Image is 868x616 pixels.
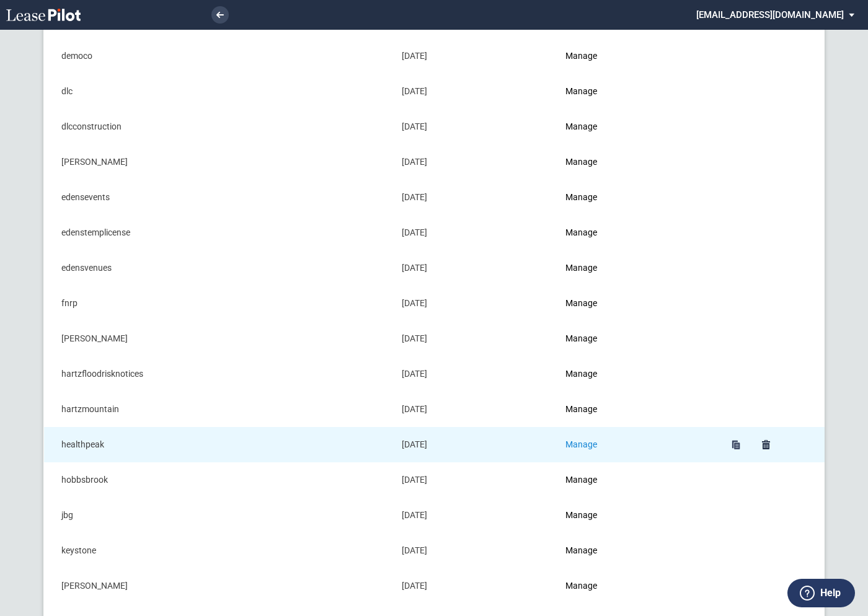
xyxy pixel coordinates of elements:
[44,392,394,427] td: hartzmountain
[44,427,394,462] td: healthpeak
[44,498,394,533] td: jbg
[393,462,557,498] td: [DATE]
[44,321,394,356] td: [PERSON_NAME]
[44,109,394,144] td: dlcconstruction
[393,392,557,427] td: [DATE]
[565,51,597,61] a: Manage
[565,404,597,414] a: Manage
[565,439,597,449] a: Manage
[728,436,745,454] a: Duplicate healthpeak
[393,427,557,462] td: [DATE]
[565,263,597,273] a: Manage
[393,356,557,392] td: [DATE]
[393,74,557,109] td: [DATE]
[565,157,597,167] a: Manage
[565,192,597,202] a: Manage
[393,180,557,215] td: [DATE]
[44,180,394,215] td: edensevents
[44,144,394,180] td: [PERSON_NAME]
[565,86,597,96] a: Manage
[565,510,597,520] a: Manage
[44,74,394,109] td: dlc
[565,333,597,343] a: Manage
[393,38,557,74] td: [DATE]
[393,498,557,533] td: [DATE]
[565,581,597,591] a: Manage
[44,286,394,321] td: fnrp
[393,568,557,604] td: [DATE]
[758,436,775,454] a: Delete healthpeak
[44,356,394,392] td: hartzfloodrisknotices
[393,286,557,321] td: [DATE]
[787,579,855,607] button: Help
[393,533,557,568] td: [DATE]
[44,215,394,250] td: edenstemplicense
[565,298,597,308] a: Manage
[820,585,841,601] label: Help
[565,227,597,237] a: Manage
[565,369,597,379] a: Manage
[393,321,557,356] td: [DATE]
[44,533,394,568] td: keystone
[44,462,394,498] td: hobbsbrook
[565,121,597,131] a: Manage
[44,568,394,604] td: [PERSON_NAME]
[393,109,557,144] td: [DATE]
[393,215,557,250] td: [DATE]
[393,250,557,286] td: [DATE]
[565,475,597,485] a: Manage
[44,250,394,286] td: edensvenues
[565,545,597,555] a: Manage
[44,38,394,74] td: democo
[393,144,557,180] td: [DATE]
